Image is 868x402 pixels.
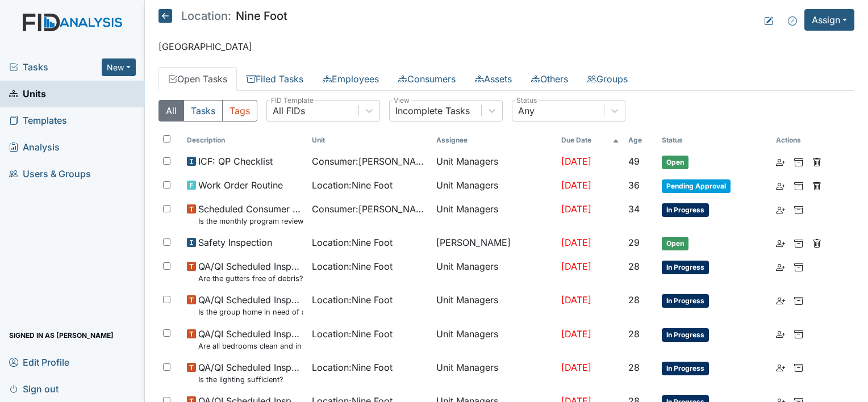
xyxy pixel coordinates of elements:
[518,104,535,118] div: Any
[432,231,557,255] td: [PERSON_NAME]
[313,67,389,91] a: Employees
[794,178,803,192] a: Archive
[158,100,257,122] div: Type filter
[432,323,557,356] td: Unit Managers
[812,178,821,192] a: Delete
[312,202,428,216] span: Consumer : [PERSON_NAME]
[312,154,428,168] span: Consumer : [PERSON_NAME]
[9,380,59,397] span: Sign out
[307,131,432,150] th: Toggle SortBy
[561,261,591,272] span: [DATE]
[794,236,803,249] a: Archive
[812,236,821,249] a: Delete
[181,10,231,22] span: Location:
[794,202,803,216] a: Archive
[628,156,640,167] span: 49
[794,154,803,168] a: Archive
[578,67,637,91] a: Groups
[395,104,470,118] div: Incomplete Tasks
[9,353,69,371] span: Edit Profile
[312,178,393,192] span: Location : Nine Foot
[662,237,688,250] span: Open
[198,361,303,385] span: QA/QI Scheduled Inspection Is the lighting sufficient?
[628,237,640,248] span: 29
[198,307,303,317] small: Is the group home in need of any outside repairs (paint, gutters, pressure wash, etc.)?
[794,259,803,273] a: Archive
[198,273,303,284] small: Are the gutters free of debris?
[794,327,803,341] a: Archive
[561,294,591,305] span: [DATE]
[9,112,67,129] span: Templates
[198,216,303,227] small: Is the monthly program review completed by the 15th of the previous month?
[198,178,283,192] span: Work Order Routine
[432,356,557,390] td: Unit Managers
[662,261,709,274] span: In Progress
[312,361,393,374] span: Location : Nine Foot
[198,202,303,227] span: Scheduled Consumer Chart Review Is the monthly program review completed by the 15th of the previo...
[561,156,591,167] span: [DATE]
[158,67,237,91] a: Open Tasks
[312,259,393,273] span: Location : Nine Foot
[163,135,170,143] input: Toggle All Rows Selected
[561,237,591,248] span: [DATE]
[432,198,557,231] td: Unit Managers
[312,327,393,341] span: Location : Nine Foot
[198,259,303,284] span: QA/QI Scheduled Inspection Are the gutters free of debris?
[465,67,521,91] a: Assets
[312,236,393,249] span: Location : Nine Foot
[771,131,828,150] th: Actions
[628,261,640,272] span: 28
[273,104,305,118] div: All FIDs
[222,100,257,122] button: Tags
[183,100,223,122] button: Tasks
[662,362,709,375] span: In Progress
[182,131,307,150] th: Toggle SortBy
[9,139,60,156] span: Analysis
[158,100,184,122] button: All
[662,203,709,217] span: In Progress
[662,156,688,169] span: Open
[628,362,640,373] span: 28
[804,9,854,31] button: Assign
[557,131,624,150] th: Toggle SortBy
[198,327,303,351] span: QA/QI Scheduled Inspection Are all bedrooms clean and in good repair?
[158,40,854,53] p: [GEOGRAPHIC_DATA]
[628,179,640,191] span: 36
[9,165,91,183] span: Users & Groups
[102,58,136,76] button: New
[9,85,46,103] span: Units
[198,374,303,385] small: Is the lighting sufficient?
[662,328,709,342] span: In Progress
[389,67,465,91] a: Consumers
[9,60,102,74] a: Tasks
[198,154,273,168] span: ICF: QP Checklist
[432,288,557,322] td: Unit Managers
[198,293,303,317] span: QA/QI Scheduled Inspection Is the group home in need of any outside repairs (paint, gutters, pres...
[198,236,272,249] span: Safety Inspection
[628,203,640,215] span: 34
[628,328,640,340] span: 28
[794,293,803,307] a: Archive
[432,255,557,288] td: Unit Managers
[312,293,393,307] span: Location : Nine Foot
[662,179,731,193] span: Pending Approval
[628,294,640,305] span: 28
[561,203,591,215] span: [DATE]
[9,326,114,344] span: Signed in as [PERSON_NAME]
[561,362,591,373] span: [DATE]
[812,154,821,168] a: Delete
[561,179,591,191] span: [DATE]
[432,150,557,174] td: Unit Managers
[794,361,803,374] a: Archive
[657,131,771,150] th: Toggle SortBy
[158,9,287,23] h5: Nine Foot
[432,131,557,150] th: Assignee
[662,294,709,308] span: In Progress
[198,341,303,351] small: Are all bedrooms clean and in good repair?
[521,67,578,91] a: Others
[624,131,657,150] th: Toggle SortBy
[237,67,313,91] a: Filed Tasks
[561,328,591,340] span: [DATE]
[432,174,557,198] td: Unit Managers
